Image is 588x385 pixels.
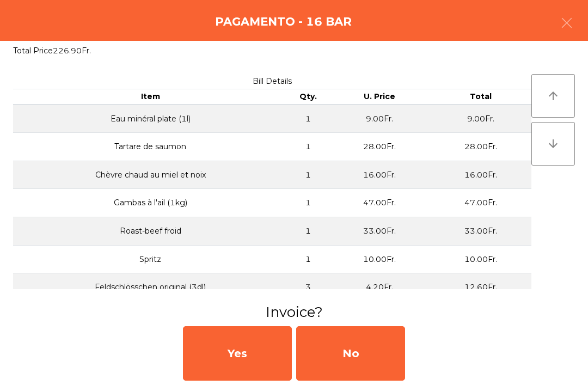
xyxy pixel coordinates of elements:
h3: Invoice? [8,302,580,322]
span: 226.90Fr. [53,46,91,56]
td: 10.00Fr. [430,245,531,273]
button: arrow_downward [531,122,575,166]
th: Qty. [288,89,329,105]
td: 9.00Fr. [430,105,531,133]
td: Spritz [13,245,288,273]
th: Total [430,89,531,105]
td: 47.00Fr. [329,189,430,217]
td: 33.00Fr. [329,217,430,246]
div: No [296,326,405,381]
td: 33.00Fr. [430,217,531,246]
div: Yes [183,326,292,381]
td: 16.00Fr. [430,161,531,189]
td: 1 [288,105,329,133]
th: Item [13,89,288,105]
td: 1 [288,133,329,161]
td: 1 [288,217,329,246]
td: Feldschlösschen original (3dl) [13,273,288,302]
button: arrow_upward [531,74,575,118]
td: 28.00Fr. [329,133,430,161]
td: 28.00Fr. [430,133,531,161]
td: Eau minéral plate (1l) [13,105,288,133]
td: 10.00Fr. [329,245,430,273]
td: 1 [288,245,329,273]
th: U. Price [329,89,430,105]
span: Total Price [13,46,53,56]
td: Roast-beef froid [13,217,288,246]
i: arrow_downward [547,137,560,150]
td: 9.00Fr. [329,105,430,133]
td: 16.00Fr. [329,161,430,189]
td: 1 [288,161,329,189]
td: 47.00Fr. [430,189,531,217]
h4: Pagamento - 16 BAR [215,14,352,30]
td: 4.20Fr. [329,273,430,302]
td: Chèvre chaud au miel et noix [13,161,288,189]
td: Gambas à l'ail (1kg) [13,189,288,217]
span: Bill Details [253,76,292,86]
td: 12.60Fr. [430,273,531,302]
td: Tartare de saumon [13,133,288,161]
i: arrow_upward [547,89,560,102]
td: 3 [288,273,329,302]
td: 1 [288,189,329,217]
